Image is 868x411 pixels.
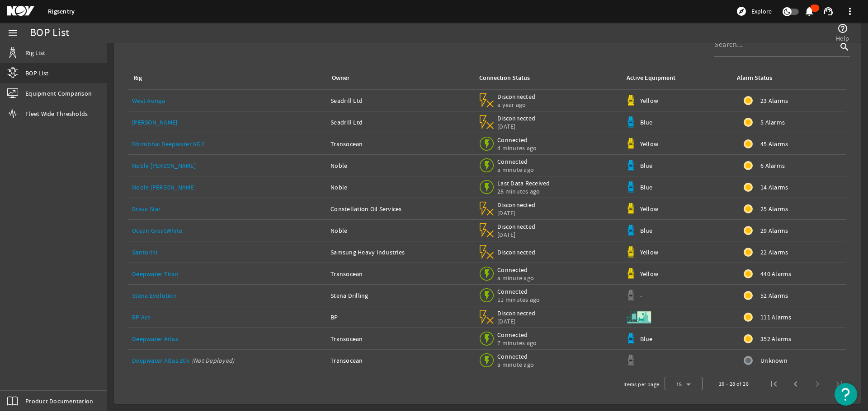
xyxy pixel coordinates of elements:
[25,89,92,98] span: Equipment Comparison
[640,162,653,170] span: Blue
[330,139,471,148] div: Transocean
[823,6,834,17] mat-icon: support_agent
[497,309,536,317] span: Disconnected
[132,97,165,105] a: West Auriga
[625,116,637,128] img: Bluepod.svg
[330,291,471,300] div: Stena Drilling
[497,360,536,369] span: a minute ago
[719,379,749,388] div: 16 – 28 of 28
[625,246,637,258] img: Yellowpod.svg
[132,291,177,300] a: Stena Evolution
[132,162,196,170] a: Noble [PERSON_NAME]
[497,222,536,231] span: Disconnected
[625,333,637,344] img: Bluepod.svg
[133,73,142,83] div: Rig
[132,226,182,235] a: Ocean GreatWhite
[497,231,536,239] span: [DATE]
[132,270,179,278] a: Deepwater Titan
[836,34,849,43] span: Help
[330,96,471,105] div: Seadrill Ltd
[760,269,792,278] span: 440 Alarms
[330,334,471,343] div: Transocean
[330,269,471,278] div: Transocean
[760,291,788,300] span: 52 Alarms
[625,181,637,193] img: Bluepod.svg
[330,204,471,213] div: Constellation Oil Services
[760,248,788,257] span: 22 Alarms
[132,248,157,256] a: Santorini
[640,226,653,235] span: Blue
[132,205,161,213] a: Brava Star
[330,226,471,235] div: Noble
[132,73,320,83] div: Rig
[785,373,807,395] button: Previous page
[763,373,785,395] button: First page
[48,7,75,16] a: Rigsentry
[623,380,661,389] div: Items per page:
[625,290,637,301] img: Graypod.svg
[640,291,642,300] span: -
[839,42,850,52] i: search
[192,356,235,365] div: (Not Deployed)
[479,73,530,83] div: Connection Status
[760,183,788,192] span: 14 Alarms
[132,313,151,321] a: BP Ace
[760,118,785,127] span: 5 Alarms
[640,248,659,256] span: Yellow
[497,101,536,109] span: a year ago
[736,6,747,17] mat-icon: explore
[132,140,204,148] a: Dhirubhai Deepwater KG2
[30,28,69,37] div: BOP List
[640,205,659,213] span: Yellow
[751,7,772,16] span: Explore
[760,313,792,322] span: 111 Alarms
[497,352,536,360] span: Connected
[760,356,788,365] span: Unknown
[640,335,653,343] span: Blue
[132,118,177,126] a: [PERSON_NAME]
[497,187,550,195] span: 28 minutes ago
[132,356,189,365] a: Deepwater Atlas 20k
[497,122,536,130] span: [DATE]
[625,225,637,236] img: Bluepod.svg
[625,203,637,214] img: Yellowpod.svg
[497,209,536,217] span: [DATE]
[497,331,537,339] span: Connected
[330,313,471,322] div: BP
[804,6,815,17] mat-icon: notifications
[330,118,471,127] div: Seadrill Ltd
[132,335,178,343] a: Deepwater Atlas
[497,114,536,122] span: Disconnected
[497,248,536,256] span: Disconnected
[132,183,196,191] a: Noble [PERSON_NAME]
[760,161,785,170] span: 6 Alarms
[25,397,93,406] span: Product Documentation
[497,266,536,274] span: Connected
[627,73,675,83] div: Active Equipment
[497,274,536,282] span: a minute ago
[839,0,861,22] button: more_vert
[497,339,537,347] span: 7 minutes ago
[640,97,659,105] span: Yellow
[497,179,550,187] span: Last Data Received
[640,270,659,278] span: Yellow
[760,96,788,105] span: 23 Alarms
[625,268,637,279] img: Yellowpod.svg
[330,356,471,365] div: Transocean
[25,69,48,78] span: BOP List
[330,73,467,83] div: Owner
[7,28,18,38] mat-icon: menu
[497,157,536,166] span: Connected
[625,304,652,331] img: Skid.svg
[640,118,653,126] span: Blue
[25,48,45,57] span: Rig List
[497,287,540,296] span: Connected
[625,160,637,171] img: Bluepod.svg
[497,136,537,144] span: Connected
[332,73,349,83] div: Owner
[497,144,537,152] span: 4 minutes ago
[760,226,788,235] span: 29 Alarms
[835,383,857,406] button: Open Resource Center
[760,334,792,343] span: 352 Alarms
[625,355,637,366] img: Graypod.svg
